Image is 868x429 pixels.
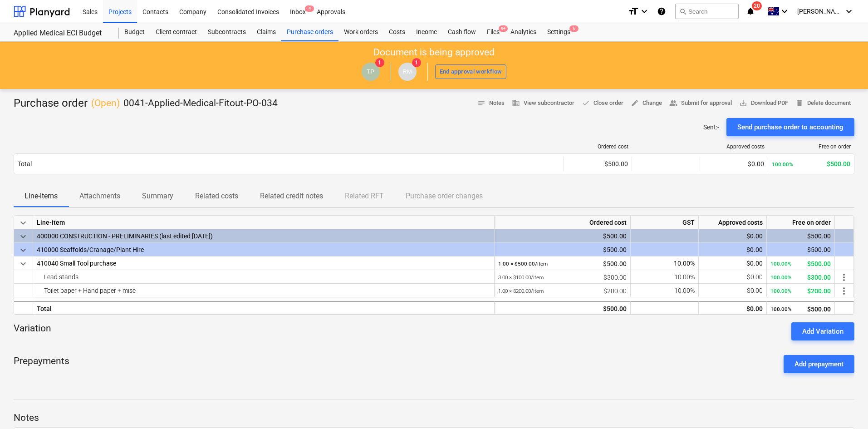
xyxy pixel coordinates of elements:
[791,322,854,340] button: Add Variation
[398,63,417,81] div: Rowan MacDonald
[18,258,29,269] span: keyboard_arrow_down
[770,229,831,243] div: $500.00
[411,23,442,41] a: Income
[508,96,578,110] button: View subcontractor
[770,274,792,281] small: 100.00%
[702,284,763,297] div: $0.00
[795,98,851,108] span: Delete document
[631,256,699,270] div: 10.00%
[639,6,650,17] i: keyboard_arrow_down
[779,6,790,17] i: keyboard_arrow_down
[699,216,767,229] div: Approved costs
[281,23,338,41] div: Purchase orders
[498,256,627,271] div: $500.00
[739,98,788,108] span: Download PDF
[772,161,793,168] small: 100.00%
[772,160,850,168] div: $500.00
[628,6,639,17] i: format_size
[795,99,804,107] span: delete
[666,96,736,110] button: Submit for approval
[839,286,849,296] span: more_vert
[25,191,58,202] p: Line-items
[338,23,383,41] a: Work orders
[797,8,843,15] span: [PERSON_NAME]
[702,243,763,256] div: $0.00
[792,96,854,110] button: Delete document
[18,217,29,228] span: keyboard_arrow_down
[498,261,548,267] small: 1.00 × $500.00 / item
[739,99,747,107] span: save_alt
[702,270,763,284] div: $0.00
[37,260,116,267] span: 410040 Small Tool purchase
[14,96,278,111] div: Purchase order
[770,243,831,256] div: $500.00
[657,6,666,17] i: Knowledge base
[498,284,627,298] div: $200.00
[412,58,421,67] span: 1
[542,23,576,41] div: Settings
[702,256,763,270] div: $0.00
[631,98,662,108] span: Change
[823,385,868,429] iframe: Chat Widget
[142,191,173,202] p: Summary
[123,97,278,110] p: 0041-Applied-Medical-Fitout-PO-034
[14,322,51,340] p: Variation
[260,191,323,202] p: Related credit notes
[726,118,854,136] button: Send purchase order to accounting
[839,272,849,283] span: more_vert
[512,99,520,107] span: business
[477,99,485,107] span: notes
[79,191,120,202] p: Attachments
[770,270,831,284] div: $300.00
[18,245,29,256] span: keyboard_arrow_down
[767,216,835,229] div: Free on order
[631,284,699,297] div: 10.00%
[631,216,699,229] div: GST
[150,23,202,41] a: Client contract
[703,123,719,132] p: Sent : -
[37,284,490,297] div: Toilet paper + Hand paper + misc
[18,160,32,168] div: Total
[770,256,831,271] div: $500.00
[367,68,374,75] span: TP
[802,325,843,337] div: Add Variation
[746,6,755,17] i: notifications
[669,98,732,108] span: Submit for approval
[498,243,627,256] div: $500.00
[498,302,627,316] div: $500.00
[37,243,490,256] div: 410000 Scaffolds/Cranage/Plant Hire
[91,97,120,110] p: ( Open )
[568,143,628,150] div: Ordered cost
[33,216,495,229] div: Line-item
[442,23,481,41] a: Cash flow
[37,229,490,242] div: 400000 CONSTRUCTION - PRELIMINARIES (last edited 12 May 2025)
[569,25,579,32] span: 6
[784,355,854,373] button: Add prepayment
[383,23,411,41] div: Costs
[251,23,281,41] a: Claims
[578,96,627,110] button: Close order
[669,99,677,107] span: people_alt
[202,23,251,41] a: Subcontracts
[702,302,763,316] div: $0.00
[477,98,505,108] span: Notes
[373,46,495,59] p: Document is being approved
[498,229,627,243] div: $500.00
[14,412,854,424] p: Notes
[474,96,508,110] button: Notes
[14,29,108,38] div: Applied Medical ECI Budget
[440,67,502,77] div: End approval workflow
[375,58,384,67] span: 1
[704,160,764,168] div: $0.00
[498,270,627,284] div: $300.00
[195,191,238,202] p: Related costs
[505,23,542,41] a: Analytics
[843,6,854,17] i: keyboard_arrow_down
